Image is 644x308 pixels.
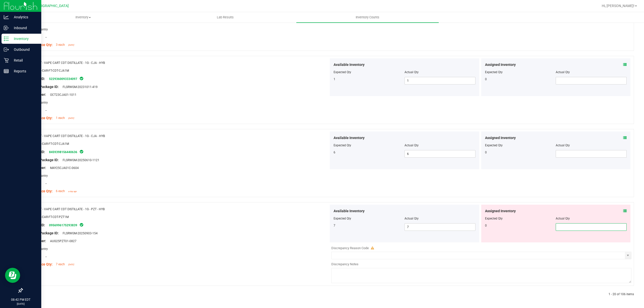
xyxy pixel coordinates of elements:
[9,68,39,74] p: Reports
[609,292,634,296] span: 1 - 20 of 106 items
[36,247,48,251] span: Pantry
[556,216,627,221] div: Actual Qty
[48,20,78,23] span: JUL25WBV01B-0708
[56,43,65,47] span: 3 each
[56,189,65,193] span: 6 each
[36,174,48,178] span: Pantry
[68,117,74,119] span: [DATE]
[79,149,84,154] span: In Sync
[4,58,9,63] inline-svg: Retail
[12,12,154,23] a: Inventory
[334,77,335,81] span: 1
[556,143,627,148] div: Actual Qty
[49,150,77,154] a: 8459398156440636
[334,208,365,214] span: Available Inventory
[485,208,516,214] span: Assigned Inventory
[331,246,369,250] span: Discrepancy Reason Code
[4,47,9,52] inline-svg: Outbound
[35,142,69,146] span: BAP-CAR-FT-CDT-CJA1M
[9,57,39,63] p: Retail
[34,4,69,8] span: [GEOGRAPHIC_DATA]
[12,15,154,20] span: Inventory
[49,224,77,227] a: 0956996175293839
[2,297,39,302] p: 08:42 PM EDT
[26,158,59,162] span: Original Package ID:
[26,85,59,89] span: Original Package ID:
[9,36,39,42] p: Inventory
[35,215,69,219] span: BAP-CAR-FT-CDT-PZT1M
[43,255,47,258] span: --
[405,70,419,74] span: Actual Qty
[9,25,39,31] p: Inbound
[79,222,84,227] span: In Sync
[556,70,627,74] div: Actual Qty
[625,252,631,259] span: select
[60,158,99,162] span: FLSRWGM-20250610-1121
[485,223,556,228] div: 0
[48,166,79,170] span: MAY25CJA01C-0604
[56,262,65,266] span: 7 each
[36,28,48,31] span: Pantry
[43,109,47,112] span: --
[4,69,9,74] inline-svg: Reports
[485,143,556,148] div: Expected Qty
[60,85,98,89] span: FLSRWGM-20231011-419
[485,70,556,74] div: Expected Qty
[49,77,77,81] a: 5229360093334097
[405,224,475,231] input: 7
[38,61,105,65] span: FT - VAPE CART CDT DISTILLATE - 1G - CJA - HYB
[68,263,74,266] span: [DATE]
[154,12,296,23] a: Lab Results
[485,135,516,141] span: Assigned Inventory
[405,77,475,84] input: 1
[38,134,105,138] span: FT - VAPE CART CDT DISTILLATE - 1G - CJA - HYB
[334,144,351,147] span: Expected Qty
[35,69,69,72] span: BAP-CAR-FT-CDT-CJA1M
[405,144,419,147] span: Actual Qty
[68,44,74,46] span: [DATE]
[4,15,9,20] inline-svg: Analytics
[331,262,631,267] div: Discrepancy Notes
[60,232,98,235] span: FLSRWGM-20250903-154
[334,70,351,74] span: Expected Qty
[210,15,240,20] span: Lab Results
[48,93,76,97] span: OCT23CJA01-1011
[43,35,47,39] span: --
[9,14,39,20] p: Analytics
[2,302,39,306] p: [DATE]
[485,62,516,67] span: Assigned Inventory
[5,268,20,283] iframe: Resource center
[48,239,76,243] span: AUG25PZT01-0827
[485,150,556,155] div: 0
[9,47,39,53] p: Outbound
[26,231,59,235] span: Original Package ID:
[38,207,105,211] span: FT - VAPE CART CDT DISTILLATE - 1G - PZT - HYB
[79,76,84,81] span: In Sync
[296,12,438,23] a: Inventory Counts
[405,217,419,220] span: Actual Qty
[36,101,48,104] span: Pantry
[68,190,77,193] span: a day ago
[485,216,556,221] div: Expected Qty
[56,116,65,120] span: 1 each
[334,224,335,227] span: 7
[334,151,335,154] span: 6
[602,4,634,8] span: Hi, [PERSON_NAME]!
[405,150,475,157] input: 6
[349,15,386,20] span: Inventory Counts
[4,25,9,30] inline-svg: Inbound
[43,182,47,185] span: --
[334,217,351,220] span: Expected Qty
[334,62,365,67] span: Available Inventory
[485,77,556,81] div: 0
[4,36,9,41] inline-svg: Inventory
[334,135,365,141] span: Available Inventory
